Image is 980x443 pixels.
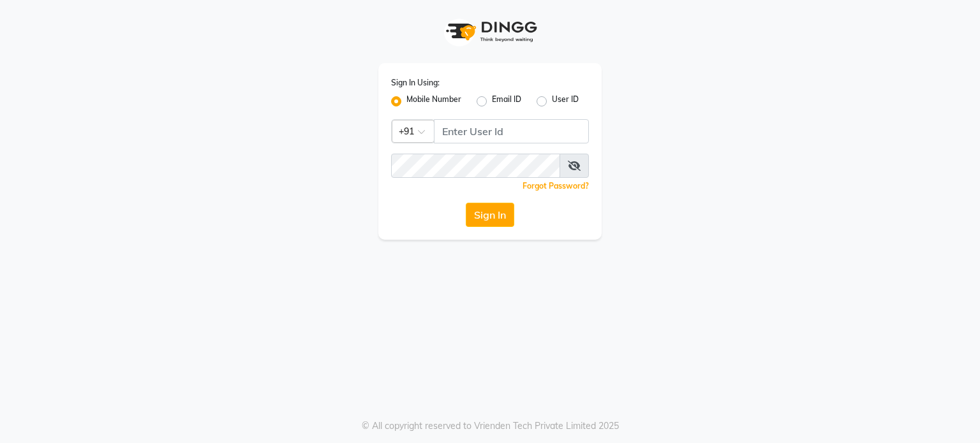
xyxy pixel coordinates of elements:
label: User ID [552,94,579,109]
a: Forgot Password? [523,181,589,191]
input: Username [434,119,589,143]
label: Sign In Using: [391,77,440,89]
label: Email ID [492,94,521,109]
img: logo1.svg [439,13,541,50]
button: Sign In [466,203,514,227]
input: Username [391,154,560,178]
label: Mobile Number [406,94,461,109]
